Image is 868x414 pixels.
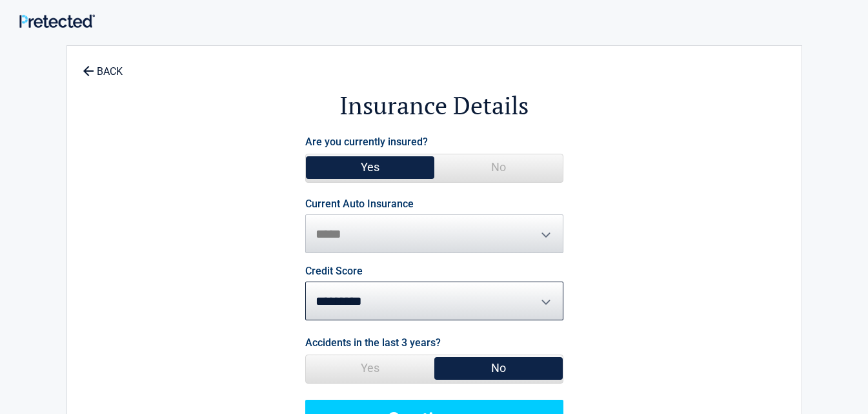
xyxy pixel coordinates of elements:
img: Main Logo [19,14,95,28]
label: Credit Score [305,266,363,276]
span: Yes [306,355,434,381]
a: BACK [80,54,125,77]
span: No [434,154,563,180]
label: Current Auto Insurance [305,199,414,209]
h2: Insurance Details [138,89,731,122]
label: Are you currently insured? [305,133,428,150]
span: No [434,355,563,381]
span: Yes [306,154,434,180]
label: Accidents in the last 3 years? [305,334,441,351]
